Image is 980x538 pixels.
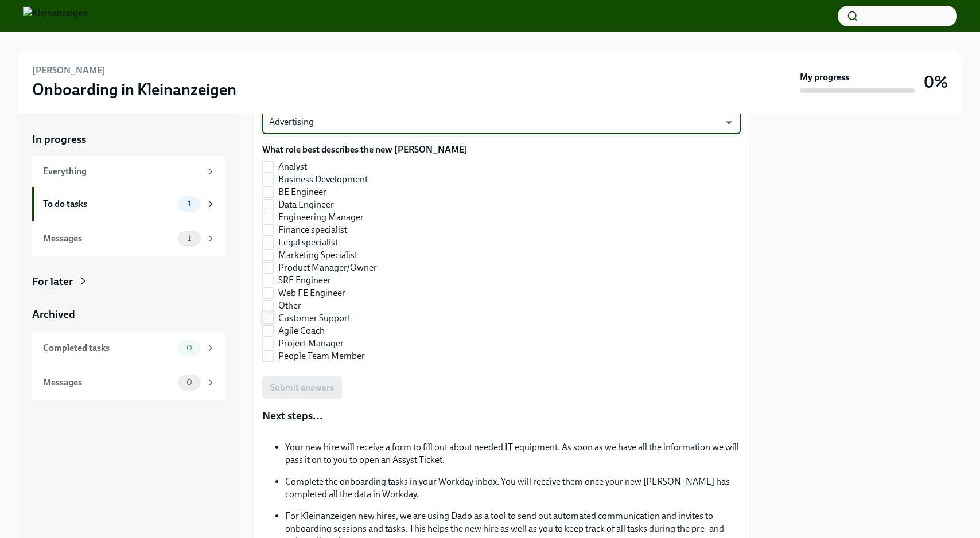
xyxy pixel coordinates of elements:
[262,408,741,423] p: Next steps...
[262,143,468,156] label: What role best describes the new [PERSON_NAME]
[32,64,106,77] h6: [PERSON_NAME]
[180,378,199,387] span: 0
[32,331,225,365] a: Completed tasks0
[285,441,741,466] p: Your new hire will receive a form to fill out about needed IT equipment. As soon as we have all t...
[32,365,225,400] a: Messages0
[32,274,225,289] a: For later
[32,307,225,322] a: Archived
[278,337,344,350] span: Project Manager
[800,71,849,84] strong: My progress
[278,249,357,262] span: Marketing Specialist
[278,312,351,325] span: Customer Support
[43,198,173,210] div: To do tasks
[285,475,741,501] p: Complete the onboarding tasks in your Workday inbox. You will receive them once your new [PERSON_...
[180,344,199,352] span: 0
[278,287,345,299] span: Web FE Engineer
[32,156,225,187] a: Everything
[278,161,307,173] span: Analyst
[278,173,368,186] span: Business Development
[278,274,331,287] span: SRE Engineer
[181,200,198,208] span: 1
[32,187,225,221] a: To do tasks1
[278,198,334,211] span: Data Engineer
[278,211,364,224] span: Engineering Manager
[43,342,173,354] div: Completed tasks
[32,274,73,289] div: For later
[43,165,201,178] div: Everything
[262,110,741,134] div: Advertising
[181,234,198,243] span: 1
[32,132,225,147] a: In progress
[278,325,325,337] span: Agile Coach
[23,7,88,25] img: Kleinanzeigen
[278,236,338,249] span: Legal specialist
[32,79,236,100] h3: Onboarding in Kleinanzeigen
[924,72,948,92] h3: 0%
[278,350,365,362] span: People Team Member
[278,262,377,274] span: Product Manager/Owner
[278,299,301,312] span: Other
[278,186,326,198] span: BE Engineer
[43,376,173,389] div: Messages
[43,232,173,245] div: Messages
[278,224,347,236] span: Finance specialist
[32,221,225,256] a: Messages1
